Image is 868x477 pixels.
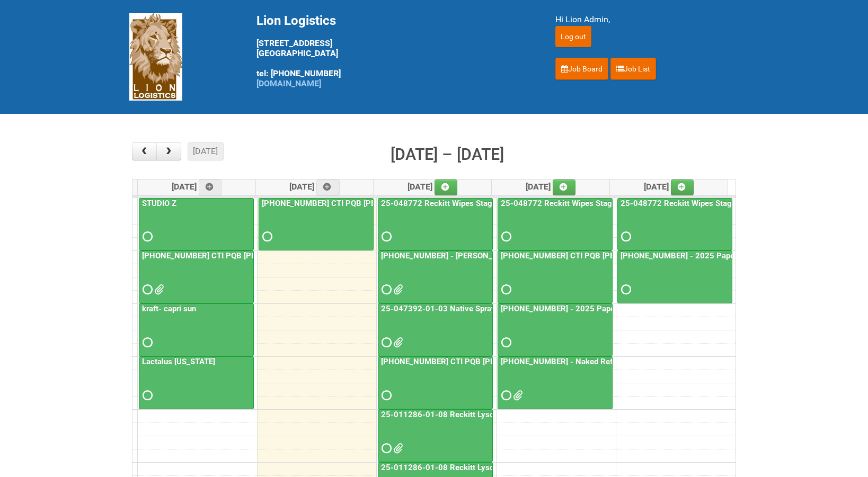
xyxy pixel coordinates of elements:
[526,182,576,192] span: [DATE]
[382,392,389,399] span: Requested
[435,179,458,195] a: Add an event
[140,357,217,366] a: Lactalus [US_STATE]
[140,304,198,313] a: kraft- capri sun
[498,356,613,409] a: [PHONE_NUMBER] - Naked Reformulation Mailing 3 10/14
[382,339,389,346] span: Requested
[644,182,694,192] span: [DATE]
[555,26,591,47] input: Log out
[172,182,222,192] span: [DATE]
[379,463,615,472] a: 25-011286-01-08 Reckitt Lysol Laundry Scented - photos for QC
[256,13,529,88] div: [STREET_ADDRESS] [GEOGRAPHIC_DATA] tel: [PHONE_NUMBER]
[621,233,628,240] span: Requested
[382,286,389,293] span: Requested
[501,339,509,346] span: Requested
[378,303,493,356] a: 25-047392-01-03 Native Spray Rapid Response
[498,303,613,356] a: [PHONE_NUMBER] - 2025 Paper Towel Landscape - Packing Day
[256,78,321,88] a: [DOMAIN_NAME]
[140,251,387,260] a: [PHONE_NUMBER] CTI PQB [PERSON_NAME] Real US - blinding day
[143,286,150,293] span: Requested
[393,286,401,293] span: 25-061653-01 Kiehl's UFC InnoCPT Mailing Letter-V1.pdf LPF.xlsx JNF.DOC MDN (2).xlsx MDN.xlsx
[501,233,509,240] span: Requested
[379,199,587,208] a: 25-048772 Reckitt Wipes Stage 4 - blinding/labeling day
[378,198,493,251] a: 25-048772 Reckitt Wipes Stage 4 - blinding/labeling day
[289,182,340,192] span: [DATE]
[378,250,493,303] a: [PHONE_NUMBER] - [PERSON_NAME] UFC CUT US
[139,250,254,303] a: [PHONE_NUMBER] CTI PQB [PERSON_NAME] Real US - blinding day
[129,13,182,101] img: Lion Logistics
[618,251,854,260] a: [PHONE_NUMBER] - 2025 Paper Towel Landscape - Packing Day
[143,233,150,240] span: Requested
[154,286,162,293] span: Front Label KRAFT batch 2 (02.26.26) - code AZ05 use 2nd.docx Front Label KRAFT batch 2 (02.26.26...
[391,142,504,167] h2: [DATE] – [DATE]
[188,142,224,160] button: [DATE]
[259,198,374,251] a: [PHONE_NUMBER] CTI PQB [PERSON_NAME] Real US - blinding day
[379,251,565,260] a: [PHONE_NUMBER] - [PERSON_NAME] UFC CUT US
[617,250,733,303] a: [PHONE_NUMBER] - 2025 Paper Towel Landscape - Packing Day
[260,199,507,208] a: [PHONE_NUMBER] CTI PQB [PERSON_NAME] Real US - blinding day
[501,286,509,293] span: Requested
[262,233,270,240] span: Requested
[256,13,336,28] span: Lion Logistics
[379,410,559,419] a: 25-011286-01-08 Reckitt Lysol Laundry Scented
[382,445,389,452] span: Requested
[393,445,401,452] span: 25-011286-01-08 Reckitt Lysol Laundry Scented - Lion.xlsx 25-011286-01-08 Reckitt Lysol Laundry S...
[499,251,746,260] a: [PHONE_NUMBER] CTI PQB [PERSON_NAME] Real US - blinding day
[378,409,493,462] a: 25-011286-01-08 Reckitt Lysol Laundry Scented
[501,392,509,399] span: Requested
[498,250,613,303] a: [PHONE_NUMBER] CTI PQB [PERSON_NAME] Real US - blinding day
[513,392,520,399] span: Naked Mailing 3 Labels - Lion.xlsx MOR_M3.xlsm
[129,51,182,61] a: Lion Logistics
[199,179,222,195] a: Add an event
[555,13,739,26] div: Hi Lion Admin,
[621,286,628,293] span: Requested
[140,199,179,208] a: STUDIO Z
[499,304,734,313] a: [PHONE_NUMBER] - 2025 Paper Towel Landscape - Packing Day
[617,198,733,251] a: 25-048772 Reckitt Wipes Stage 4 - blinding/labeling day
[379,304,557,313] a: 25-047392-01-03 Native Spray Rapid Response
[382,233,389,240] span: Requested
[143,392,150,399] span: Requested
[139,198,254,251] a: STUDIO Z
[610,58,656,80] a: Job List
[316,179,340,195] a: Add an event
[379,357,626,366] a: [PHONE_NUMBER] CTI PQB [PERSON_NAME] Real US - blinding day
[499,199,707,208] a: 25-048772 Reckitt Wipes Stage 4 - blinding/labeling day
[139,303,254,356] a: kraft- capri sun
[143,339,150,346] span: Requested
[555,58,608,80] a: Job Board
[553,179,576,195] a: Add an event
[408,182,458,192] span: [DATE]
[499,357,712,366] a: [PHONE_NUMBER] - Naked Reformulation Mailing 3 10/14
[498,198,613,251] a: 25-048772 Reckitt Wipes Stage 4 - blinding/labeling day
[139,356,254,409] a: Lactalus [US_STATE]
[618,199,827,208] a: 25-048772 Reckitt Wipes Stage 4 - blinding/labeling day
[378,356,493,409] a: [PHONE_NUMBER] CTI PQB [PERSON_NAME] Real US - blinding day
[393,339,401,346] span: 25-047392-01-03 - LPF.xlsx 25-047392-01 Native Spray.pdf 25-047392-01-03 JNF.DOC 25-047392-01-03 ...
[671,179,694,195] a: Add an event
